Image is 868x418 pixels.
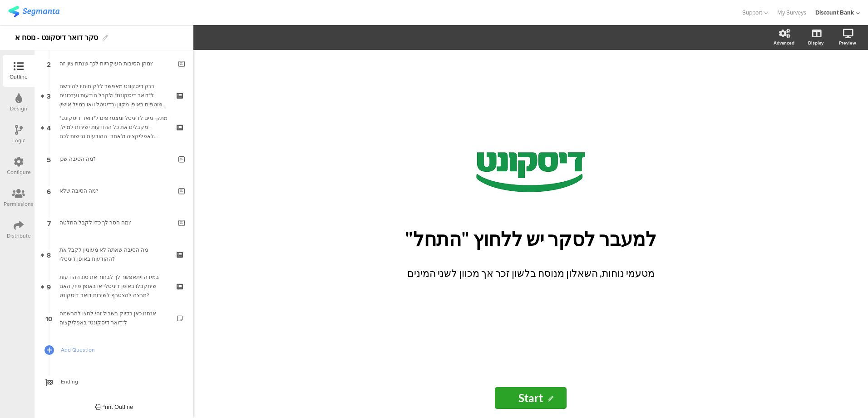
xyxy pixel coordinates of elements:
[59,114,168,141] div: מתקדמים לדיגיטל ומצטרפים ל"דואר דיסקונט" - מקבלים את כל ההודעות ישירות למייל, לאפליקציה ולאתר- הה...
[95,403,133,411] div: Print Outline
[59,154,172,164] div: מה הסיבה שכן?
[59,309,168,327] div: אנחנו כאן בדיוק בשביל זה! לחצו להרשמה ל"דואר דיסקונט" באפליקציה
[59,82,168,109] div: בנק דיסקונט מאפשר ללקוחותיו להירשם ל"דואר דיסקונט" ולקבל הודעות ועדכונים שוטפים באופן מקוון (בדיג...
[37,111,191,143] a: 4 מתקדמים לדיגיטל ומצטרפים ל"דואר דיסקונט" - מקבלים את כל ההודעות ישירות למייל, לאפליקציה ולאתר- ...
[7,168,31,176] div: Configure
[4,200,34,208] div: Permissions
[47,122,51,132] span: 4
[815,8,854,17] div: Discount Bank
[37,175,191,207] a: 6 מה הסיבה שלא?
[37,143,191,175] a: 5 מה הסיבה שכן?
[47,90,51,100] span: 3
[10,104,27,113] div: Design
[59,59,172,68] div: מהן הסיבות העיקריות לכך שנתת ציון זה?
[37,366,191,398] a: Ending
[774,40,794,46] div: Advanced
[59,218,172,227] div: מה חסר לך כדי לקבל החלטה?
[61,345,177,354] span: Add Question
[47,59,51,69] span: 2
[495,387,567,409] input: Start
[59,245,168,264] div: מה הסיבה שאתה לא מעוניין לקבל את ההודעות באופן דיגיטלי?
[47,218,51,228] span: 7
[8,6,59,17] img: segmanta logo
[37,80,191,111] a: 3 בנק דיסקונט מאפשר ללקוחותיו להירשם ל"דואר דיסקונט" ולקבל הודעות ועדכונים שוטפים באופן מקוון (בד...
[59,186,172,195] div: מה הסיבה שלא?
[372,265,690,280] p: מטעמי נוחות, השאלון מנוסח בלשון זכר אך מכוון לשני המינים
[37,270,191,302] a: 9 במידה ויתאפשר לך לבחור את סוג ההודעות שיתקבלו באופן דיגיטלי או באופן פיזי, האם תרצה להצטרף לשיר...
[7,232,31,240] div: Distribute
[839,40,856,46] div: Preview
[37,239,191,270] a: 8 מה הסיבה שאתה לא מעוניין לקבל את ההודעות באופן דיגיטלי?
[45,313,52,323] span: 10
[47,281,51,291] span: 9
[47,249,51,259] span: 8
[15,30,98,45] div: סקר דואר דיסקונט - נוסח א
[37,302,191,334] a: 10 אנחנו כאן בדיוק בשביל זה! לחצו להרשמה ל"דואר דיסקונט" באפליקציה
[59,273,168,300] div: במידה ויתאפשר לך לבחור את סוג ההודעות שיתקבלו באופן דיגיטלי או באופן פיזי, האם תרצה להצטרף לשירות...
[47,186,51,196] span: 6
[808,40,824,46] div: Display
[37,48,191,80] a: 2 מהן הסיבות העיקריות לכך שנתת ציון זה?
[12,136,25,144] div: Logic
[61,377,177,386] span: Ending
[37,207,191,239] a: 7 מה חסר לך כדי לקבל החלטה?
[47,154,51,164] span: 5
[742,8,762,17] span: Support
[363,227,699,250] p: למעבר לסקר יש ללחוץ "התחל"
[10,73,28,81] div: Outline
